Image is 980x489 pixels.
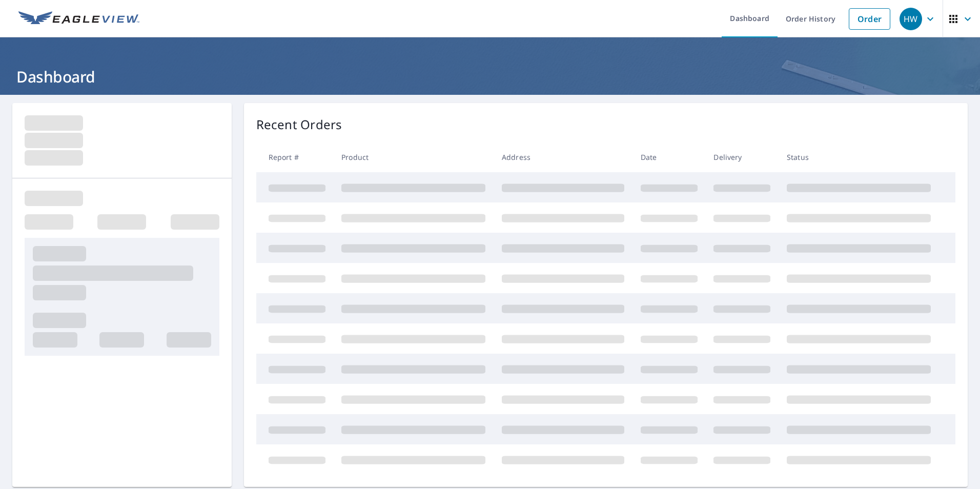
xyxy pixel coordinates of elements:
h1: Dashboard [12,66,968,87]
th: Address [494,142,632,172]
div: HW [900,8,922,30]
th: Date [632,142,706,172]
img: EV Logo [18,11,139,27]
th: Report # [256,142,334,172]
p: Recent Orders [256,115,342,134]
a: Order [849,8,890,30]
th: Product [333,142,494,172]
th: Status [779,142,939,172]
th: Delivery [705,142,779,172]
